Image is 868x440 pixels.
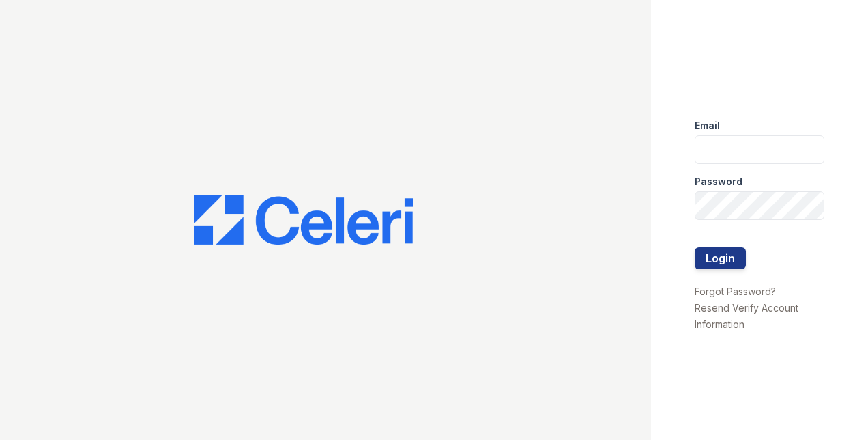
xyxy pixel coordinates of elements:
a: Forgot Password? [695,286,776,297]
label: Email [695,119,720,133]
button: Login [695,247,746,269]
label: Password [695,175,742,189]
img: CE_Logo_Blue-a8612792a0a2168367f1c8372b55b34899dd931a85d93a1a3d3e32e68fde9ad4.png [194,195,413,245]
a: Resend Verify Account Information [695,302,798,330]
